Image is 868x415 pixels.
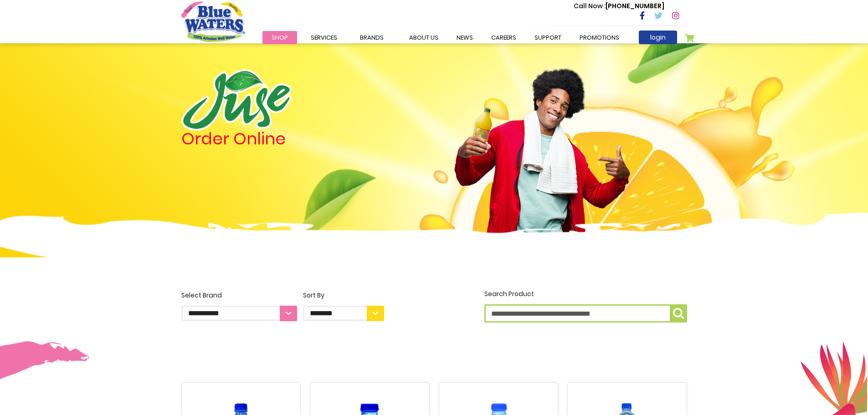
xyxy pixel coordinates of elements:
[303,306,384,321] select: Sort By
[181,69,292,131] img: logo
[360,33,384,42] span: Brands
[400,31,447,44] a: about us
[484,304,687,323] input: Search Product
[570,31,628,44] a: Promotions
[181,131,384,147] h4: Order Online
[181,306,297,321] select: Select Brand
[673,308,684,319] img: search-icon.png
[181,1,245,41] a: store logo
[311,33,337,42] span: Services
[453,52,631,247] img: man.png
[670,304,687,323] button: Search Product
[525,31,570,44] a: support
[303,291,384,300] div: Sort By
[484,289,687,323] label: Search Product
[272,33,288,42] span: Shop
[181,291,297,321] label: Select Brand
[574,1,664,11] p: [PHONE_NUMBER]
[447,31,482,44] a: News
[482,31,525,44] a: careers
[574,1,606,10] span: Call Now :
[639,31,677,44] a: login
